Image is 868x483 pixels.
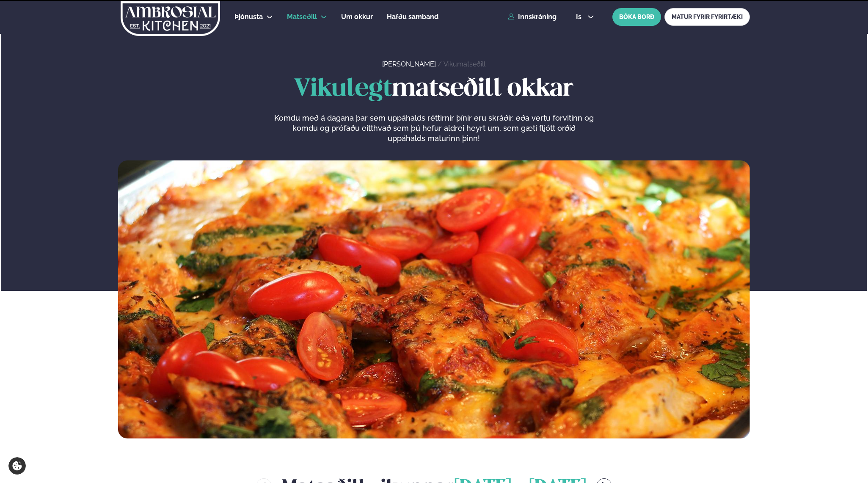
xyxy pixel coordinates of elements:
[438,60,444,68] span: /
[341,13,373,21] span: Um okkur
[8,457,26,475] a: Cookie settings
[234,12,263,22] a: Þjónusta
[387,13,438,21] span: Hafðu samband
[341,12,373,22] a: Um okkur
[118,160,750,439] img: image alt
[664,8,750,26] a: MATUR FYRIR FYRIRTÆKI
[576,14,584,20] span: is
[118,76,750,103] h1: matseðill okkar
[234,13,263,21] span: Þjónusta
[387,12,438,22] a: Hafðu samband
[294,77,392,101] span: Vikulegt
[287,13,317,21] span: Matseðill
[612,8,661,26] button: BÓKA BORÐ
[569,14,601,20] button: is
[287,12,317,22] a: Matseðill
[508,13,557,21] a: Innskráning
[444,60,485,68] a: Vikumatseðill
[274,113,594,144] p: Komdu með á dagana þar sem uppáhalds réttirnir þínir eru skráðir, eða vertu forvitinn og komdu og...
[120,1,221,36] img: logo
[382,60,436,68] a: [PERSON_NAME]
